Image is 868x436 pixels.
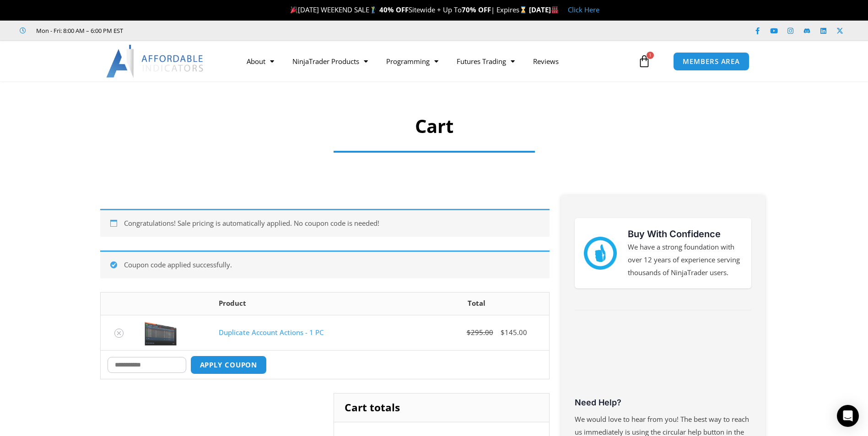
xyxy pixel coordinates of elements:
[647,52,654,59] span: 1
[524,51,568,72] a: Reviews
[100,209,550,237] div: Congratulations! Sale pricing is automatically applied. No coupon code is needed!
[501,328,527,337] bdi: 145.00
[370,6,377,13] img: 🏌️‍♂️
[136,26,273,35] iframe: Customer reviews powered by Trustpilot
[575,397,751,408] h3: Need Help?
[145,320,177,346] img: Screenshot 2024-08-26 15414455555 | Affordable Indicators – NinjaTrader
[673,52,749,71] a: MEMBERS AREA
[575,326,751,395] iframe: Customer reviews powered by Trustpilot
[501,328,505,337] span: $
[462,5,491,14] strong: 70% OFF
[529,5,559,14] strong: [DATE]
[377,51,447,72] a: Programming
[624,48,664,74] a: 1
[237,51,636,72] nav: Menu
[568,5,599,14] a: Click Here
[379,5,409,14] strong: 40% OFF
[106,45,205,78] img: LogoAI | Affordable Indicators – NinjaTrader
[283,51,377,72] a: NinjaTrader Products
[131,113,737,139] h1: Cart
[34,25,123,36] span: Mon - Fri: 8:00 AM – 6:00 PM EST
[467,328,493,337] bdi: 295.00
[100,250,550,278] div: Coupon code applied successfully.
[212,292,404,315] th: Product
[467,328,471,337] span: $
[291,6,297,13] img: 🎉
[237,51,283,72] a: About
[288,5,528,14] span: [DATE] WEEKEND SALE Sitewide + Up To | Expires
[628,241,742,279] p: We have a strong foundation with over 12 years of experience serving thousands of NinjaTrader users.
[520,6,527,13] img: ⌛
[219,328,323,337] a: Duplicate Account Actions - 1 PC
[551,6,558,13] img: 🏭
[404,292,549,315] th: Total
[447,51,524,72] a: Futures Trading
[190,356,267,374] button: Apply coupon
[837,405,859,427] div: Open Intercom Messenger
[114,329,124,338] a: Remove Duplicate Account Actions - 1 PC from cart
[683,58,740,65] span: MEMBERS AREA
[628,227,742,241] h3: Buy With Confidence
[334,393,549,422] h2: Cart totals
[584,237,617,270] img: mark thumbs good 43913 | Affordable Indicators – NinjaTrader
